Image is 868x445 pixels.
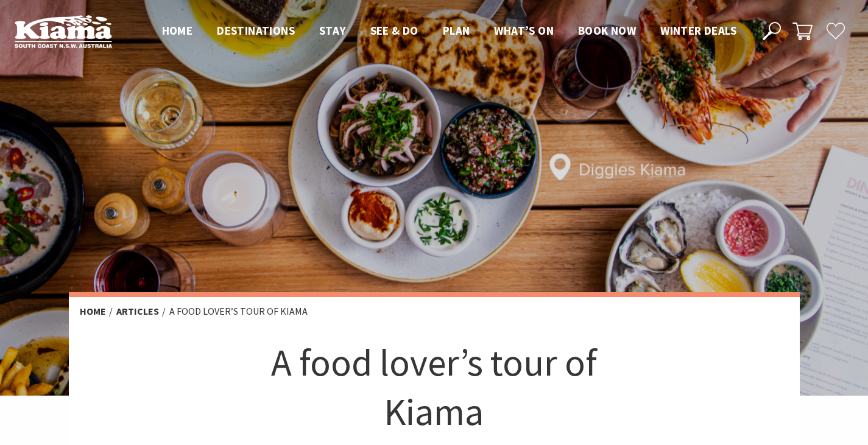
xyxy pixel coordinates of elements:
[370,23,418,38] span: See & Do
[116,305,159,318] a: Articles
[319,23,346,38] span: Stay
[80,305,106,318] a: Home
[15,15,112,48] img: Kiama Logo
[169,304,308,320] li: A food lover’s tour of Kiama
[162,23,193,38] span: Home
[494,23,554,38] span: What’s On
[443,23,470,38] span: Plan
[150,21,749,41] nav: Main Menu
[660,23,736,38] span: Winter Deals
[578,23,636,38] span: Book now
[217,23,295,38] span: Destinations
